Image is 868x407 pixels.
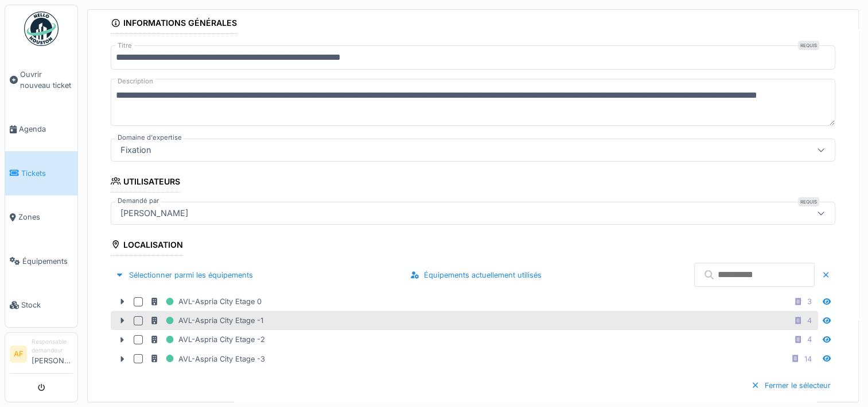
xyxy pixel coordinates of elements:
[406,267,546,283] div: Équipements actuellement utilisés
[24,11,59,46] img: Badge_color-CXgf-gQk.svg
[22,256,73,267] span: Équipements
[150,294,262,309] div: AVL-Aspria City Etage 0
[115,133,184,143] label: Domaine d'expertise
[111,267,258,283] div: Sélectionner parmi les équipements
[111,14,237,34] div: Informations générales
[150,332,265,347] div: AVL-Aspria City Etage -2
[32,337,73,371] li: [PERSON_NAME]
[5,283,77,327] a: Stock
[32,337,73,355] div: Responsable demandeur
[10,345,27,363] li: AF
[5,151,77,195] a: Tickets
[10,337,73,374] a: AF Responsable demandeur[PERSON_NAME]
[807,315,812,326] div: 4
[115,41,134,51] label: Titre
[21,300,73,310] span: Stock
[5,195,77,239] a: Zones
[798,197,819,206] div: Requis
[116,207,193,220] div: [PERSON_NAME]
[115,74,155,89] label: Description
[115,196,161,206] label: Demandé par
[18,212,73,222] span: Zones
[798,41,819,50] div: Requis
[150,313,263,328] div: AVL-Aspria City Etage -1
[150,352,265,366] div: AVL-Aspria City Etage -3
[20,69,73,91] span: Ouvrir nouveau ticket
[21,168,73,179] span: Tickets
[746,378,835,393] div: Fermer le sélecteur
[19,124,73,135] span: Agenda
[807,334,812,345] div: 4
[807,296,812,307] div: 3
[111,173,180,193] div: Utilisateurs
[5,52,77,107] a: Ouvrir nouveau ticket
[111,236,183,256] div: Localisation
[116,144,156,156] div: Fixation
[5,107,77,151] a: Agenda
[804,354,812,364] div: 14
[5,239,77,283] a: Équipements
